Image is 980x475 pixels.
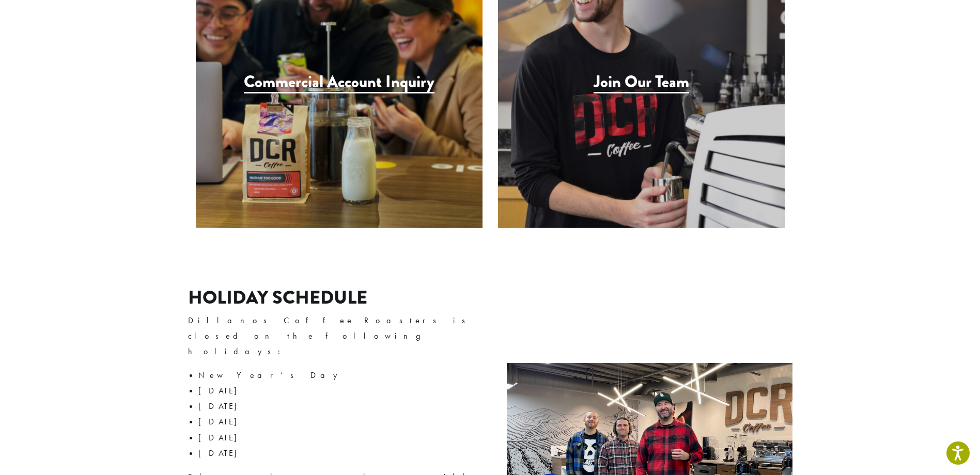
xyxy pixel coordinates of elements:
li: [DATE] [198,383,482,399]
h3: Commercial Account Inquiry [244,72,434,93]
li: [DATE] [198,430,482,446]
li: [DATE] [198,446,482,461]
h2: Holiday Schedule [188,287,482,309]
li: New Year’s Day [198,368,482,383]
h3: Join Our Team [594,72,689,93]
p: Dillanos Coffee Roasters is closed on the following holidays: [188,313,482,359]
li: [DATE] [198,399,482,414]
li: [DATE] [198,414,482,430]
